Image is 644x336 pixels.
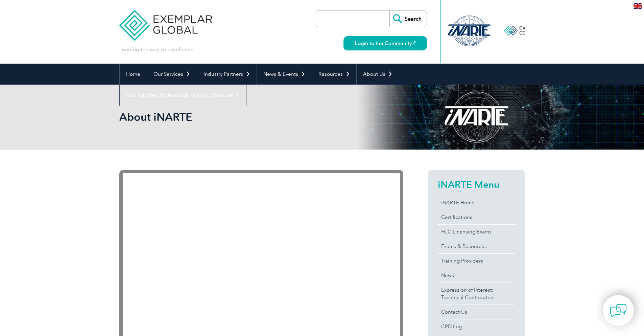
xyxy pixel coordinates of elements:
[438,196,515,210] a: iNARTE Home
[438,179,515,190] h2: iNARTE Menu
[257,64,312,85] a: News & Events
[438,319,515,334] a: CPD Log
[438,283,515,305] a: Expression of Interest:Technical Contributors
[438,225,515,239] a: FCC Licensing Exams
[147,64,197,85] a: Our Services
[389,10,427,27] input: Search
[438,239,515,253] a: Exams & Resources
[610,302,627,319] img: contact-chat.png
[438,305,515,319] a: Contact Us
[120,85,246,106] a: Find Certified Professional / Training Provider
[357,64,399,85] a: About Us
[120,64,147,85] a: Home
[412,41,415,45] img: open_square.png
[438,268,515,283] a: News
[438,210,515,224] a: Certifications
[634,3,642,9] img: en
[343,36,427,50] a: Login to the Community
[119,112,403,122] h2: About iNARTE
[197,64,257,85] a: Industry Partners
[119,46,193,53] p: Leading the way to excellence
[312,64,356,85] a: Resources
[438,254,515,268] a: Training Providers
